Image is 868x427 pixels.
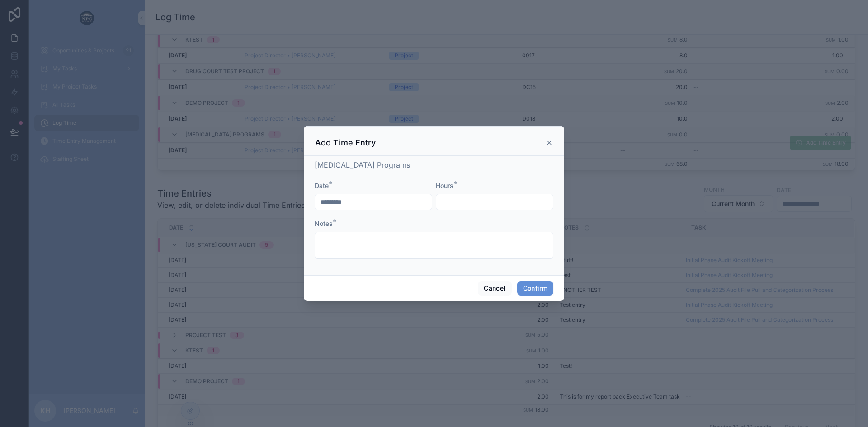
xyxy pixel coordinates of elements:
span: Notes [315,220,333,227]
h3: Add Time Entry [315,137,376,148]
span: Date [315,182,329,189]
button: Cancel [478,281,511,296]
span: Hours [436,182,453,189]
span: [MEDICAL_DATA] Programs [315,160,410,169]
button: Confirm [517,281,553,296]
